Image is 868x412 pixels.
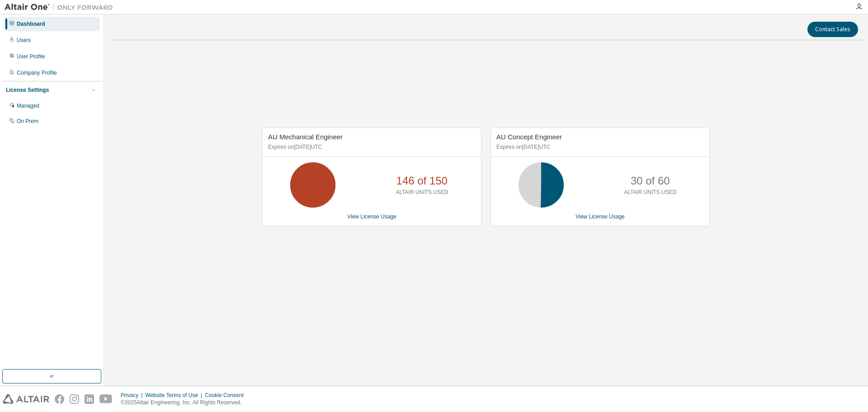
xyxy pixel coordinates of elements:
img: youtube.svg [99,394,113,404]
div: Company Profile [17,69,57,76]
div: Users [17,37,31,44]
p: Expires on [DATE] UTC [268,143,473,151]
div: User Profile [17,53,45,60]
div: Privacy [121,392,145,399]
p: Expires on [DATE] UTC [496,143,702,151]
img: Altair One [5,3,118,12]
div: Dashboard [17,20,45,28]
span: AU Mechanical Engineer [268,133,343,141]
div: Cookie Consent [205,392,249,399]
img: facebook.svg [55,394,64,404]
a: View License Usage [576,213,625,220]
div: Managed [17,102,39,109]
img: linkedin.svg [85,394,94,404]
p: 146 of 150 [396,173,448,189]
p: ALTAIR UNITS USED [396,189,448,196]
div: License Settings [6,86,49,94]
div: On Prem [17,118,38,125]
p: © 2025 Altair Engineering, Inc. All Rights Reserved. [121,399,249,407]
button: Contact Sales [807,22,858,37]
span: AU Concept Engineer [496,133,562,141]
img: altair_logo.svg [3,394,49,404]
p: 30 of 60 [631,173,670,189]
div: Website Terms of Use [145,392,205,399]
a: View License Usage [347,213,396,220]
img: instagram.svg [70,394,79,404]
p: ALTAIR UNITS USED [624,189,676,196]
